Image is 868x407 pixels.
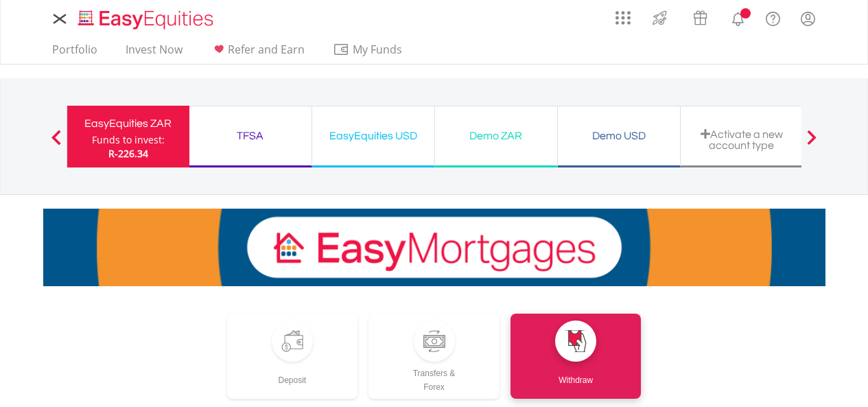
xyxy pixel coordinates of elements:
img: thrive-v2.svg [648,7,671,29]
div: EasyEquities USD [320,126,426,146]
img: EasyMortage Promotion Banner [43,209,825,286]
div: Activate a new account type [689,128,795,151]
a: My Profile [790,3,825,34]
a: Transfers &Forex [368,314,500,399]
div: EasyEquities ZAR [75,114,181,133]
span: Refer and Earn [228,42,305,57]
span: My Funds [333,40,423,58]
img: vouchers-v2.svg [689,7,712,29]
div: Funds to invest: [92,133,165,147]
a: Deposit [227,314,358,399]
a: Home page [73,3,219,31]
a: AppsGrid [607,3,640,25]
a: FAQ's and Support [755,3,790,31]
a: Refer and Earn [205,43,310,64]
a: Withdraw [511,314,642,399]
div: TFSA [198,126,303,146]
div: Withdraw [511,362,642,387]
a: Portfolio [47,43,103,64]
div: Transfers & Forex [368,362,500,394]
img: EasyEquities_Logo.png [75,8,219,31]
a: Invest Now [120,43,188,64]
div: Demo USD [566,126,672,146]
div: Deposit [227,362,358,387]
div: Demo ZAR [443,126,549,146]
a: Vouchers [680,3,720,29]
span: R-226.34 [108,147,148,160]
img: grid-menu-icon.svg [615,10,631,25]
a: Notifications [720,3,755,31]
